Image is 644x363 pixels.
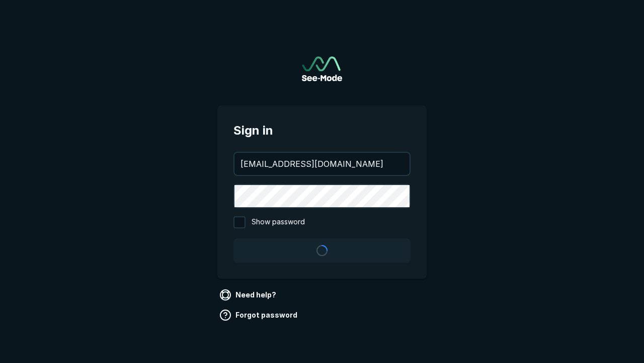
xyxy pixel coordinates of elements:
a: Need help? [217,287,280,303]
input: your@email.com [234,153,410,175]
a: Go to sign in [302,56,342,81]
img: See-Mode Logo [302,56,342,81]
a: Forgot password [217,307,301,323]
span: Show password [252,216,305,228]
span: Sign in [233,122,411,140]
